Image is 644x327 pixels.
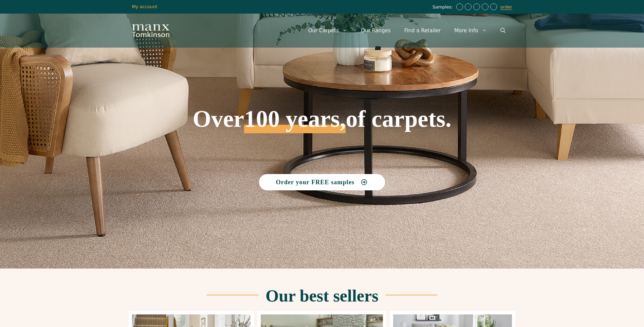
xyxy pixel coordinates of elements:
[301,20,354,41] a: Our Carpets
[500,4,512,10] a: order
[494,20,512,41] a: Open Search Bar
[132,24,169,37] img: Manx Tomkinson
[276,179,354,185] span: Order your FREE samples
[301,20,512,41] nav: Primary
[398,20,447,41] a: Find a Retailer
[433,4,455,10] span: Samples:
[447,20,493,41] a: More Info
[244,113,346,133] span: 100 years,
[265,287,378,304] h2: Our best sellers
[259,174,385,190] a: Order your FREE samples
[132,4,158,9] a: My account
[354,20,398,41] a: Our Ranges
[132,58,512,133] h1: Over of carpets.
